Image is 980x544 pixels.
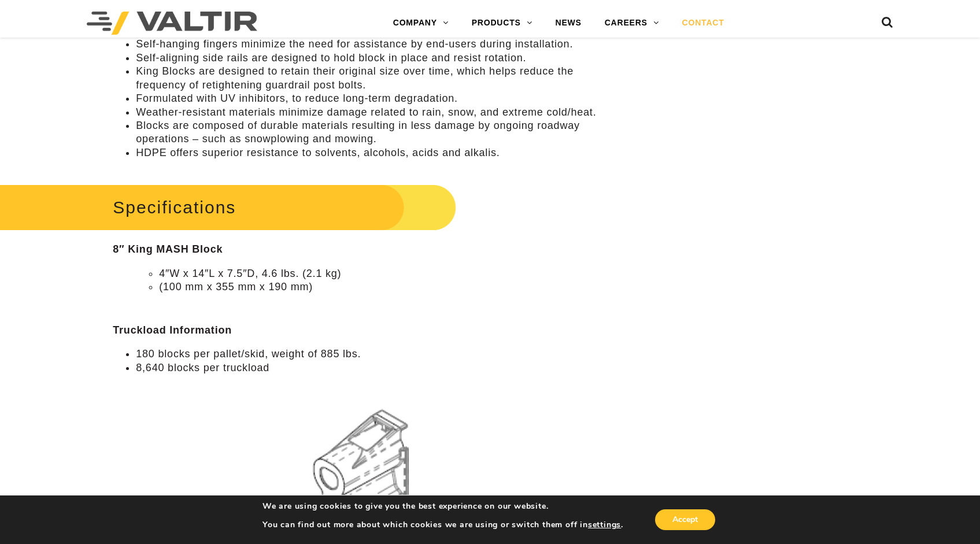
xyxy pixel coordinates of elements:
li: (100 mm x 355 mm x 190 mm) [159,280,622,294]
li: 8,640 blocks per truckload [136,361,622,375]
p: You can find out more about which cookies we are using or switch them off in . [262,520,623,530]
li: Self-hanging fingers minimize the need for assistance by end-users during installation. [136,38,622,51]
a: COMPANY [382,12,460,35]
li: HDPE offers superior resistance to solvents, alcohols, acids and alkalis. [136,146,622,160]
li: King Blocks are designed to retain their original size over time, which helps reduce the frequenc... [136,65,622,92]
strong: Truckload Information [113,324,232,336]
a: NEWS [543,12,593,35]
li: 4″W x 14″L x 7.5″D, 4.6 lbs. (2.1 kg) [159,267,622,280]
li: Blocks are composed of durable materials resulting in less damage by ongoing roadway operations –... [136,119,622,146]
button: settings [588,520,621,530]
img: Valtir [87,12,257,35]
button: Accept [655,509,715,530]
a: CONTACT [671,12,736,35]
li: Formulated with UV inhibitors, to reduce long-term degradation. [136,92,622,105]
li: Self-aligning side rails are designed to hold block in place and resist rotation. [136,51,622,65]
a: CAREERS [593,12,671,35]
li: Weather-resistant materials minimize damage related to rain, snow, and extreme cold/heat. [136,106,622,119]
strong: 8″ King MASH Block [113,243,223,255]
p: We are using cookies to give you the best experience on our website. [262,501,623,512]
li: 180 blocks per pallet/skid, weight of 885 lbs. [136,347,622,361]
a: PRODUCTS [460,12,544,35]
